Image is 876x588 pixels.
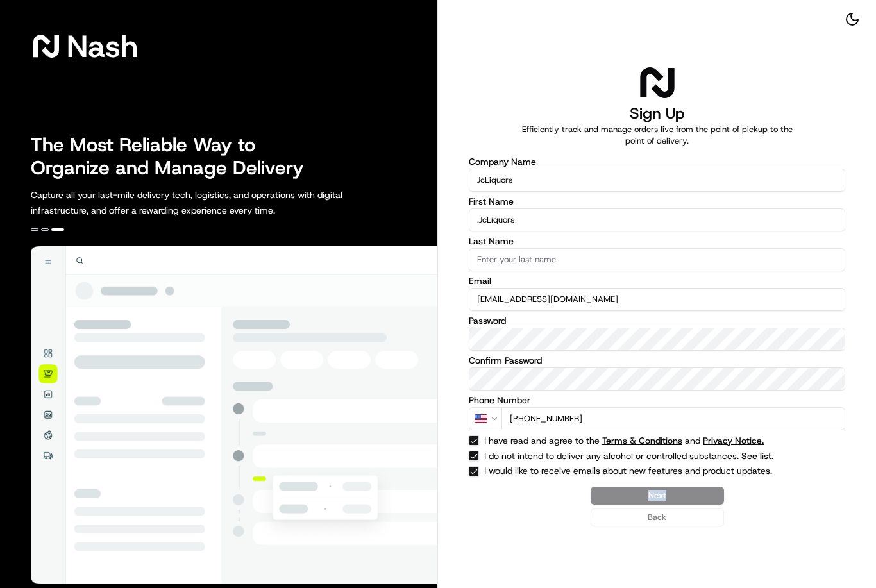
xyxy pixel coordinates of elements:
label: First Name [469,197,845,206]
label: I do not intend to deliver any alcohol or controlled substances. [484,451,786,460]
a: Privacy Notice. [703,435,764,446]
input: Enter phone number [501,407,845,430]
p: Capture all your last-mile delivery tech, logistics, and operations with digital infrastructure, ... [31,187,400,218]
label: Last Name [469,237,845,246]
label: Company Name [469,157,845,166]
h2: The Most Reliable Way to Organize and Manage Delivery [31,133,318,180]
input: Enter your email address [469,288,845,311]
span: Nash [67,33,138,59]
input: Enter your first name [469,208,845,231]
button: I do not intend to deliver any alcohol or controlled substances. [741,451,773,460]
label: Email [469,276,845,285]
img: illustration [31,246,437,584]
label: Confirm Password [469,356,845,365]
input: Enter your company name [469,169,845,192]
p: Efficiently track and manage orders live from the point of pickup to the point of delivery. [514,124,801,147]
input: Enter your last name [469,248,845,271]
a: Terms & Conditions [602,435,682,446]
label: I would like to receive emails about new features and product updates. [484,466,786,476]
label: I have read and agree to the and [484,436,786,445]
label: Password [469,316,845,325]
span: See list. [741,451,773,460]
h1: Sign Up [630,103,684,124]
label: Phone Number [469,396,845,405]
